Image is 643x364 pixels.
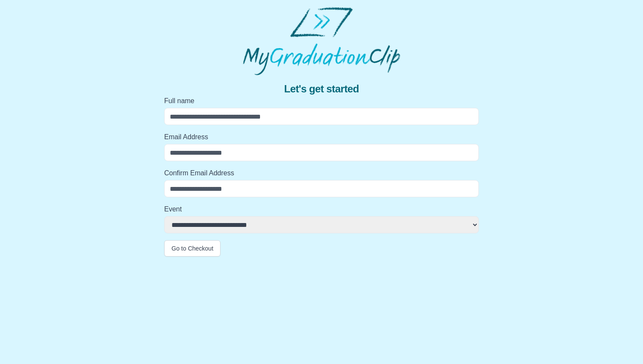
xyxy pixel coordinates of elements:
[164,204,479,214] label: Event
[164,132,479,142] label: Email Address
[284,82,359,96] span: Let's get started
[164,96,479,106] label: Full name
[164,240,220,257] button: Go to Checkout
[164,168,479,178] label: Confirm Email Address
[243,7,400,75] img: MyGraduationClip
